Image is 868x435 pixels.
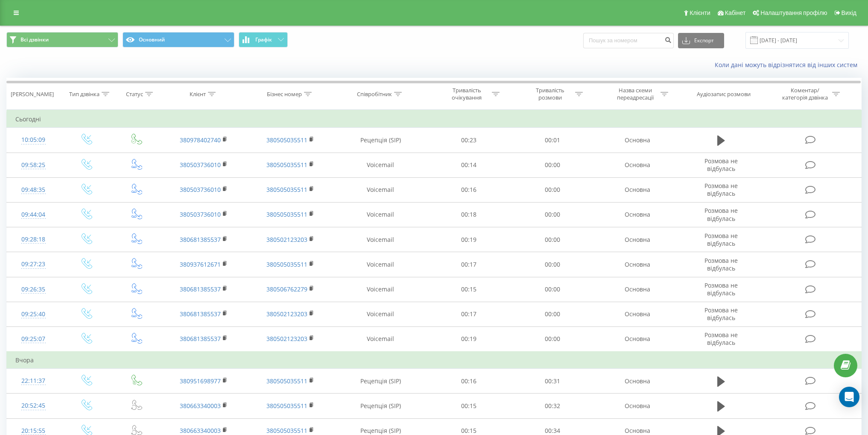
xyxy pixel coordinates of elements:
a: Коли дані можуть відрізнятися вiд інших систем [715,61,862,69]
td: Основна [594,302,681,326]
a: 380505035511 [266,260,307,268]
div: Клієнт [190,91,206,98]
a: 380503736010 [180,185,221,194]
td: Основна [594,252,681,277]
button: Основний [123,32,234,47]
td: 00:00 [511,177,594,202]
a: 380503736010 [180,210,221,218]
td: Voicemail [334,277,427,302]
td: 00:00 [511,202,594,227]
div: [PERSON_NAME] [11,91,54,98]
div: Назва схеми переадресації [613,87,658,101]
div: 09:58:25 [15,157,52,173]
a: 380505035511 [266,136,307,144]
span: Кабінет [725,9,746,16]
span: Всі дзвінки [20,36,49,43]
a: 380502123203 [266,335,307,343]
td: 00:14 [427,153,511,177]
div: 09:48:35 [15,182,52,198]
button: Графік [239,32,288,47]
td: 00:15 [427,394,511,418]
div: 09:25:07 [15,331,52,347]
a: 380505035511 [266,161,307,169]
span: Розмова не відбулась [704,157,738,173]
td: 00:00 [511,326,594,352]
td: Основна [594,177,681,202]
td: Рецепція (SIP) [334,369,427,394]
td: Voicemail [334,326,427,352]
td: 00:16 [427,369,511,394]
td: Основна [594,128,681,153]
span: Розмова не відбулась [704,331,738,347]
a: 380505035511 [266,210,307,218]
td: 00:31 [511,369,594,394]
td: Основна [594,153,681,177]
td: Voicemail [334,252,427,277]
td: Рецепція (SIP) [334,394,427,418]
td: Voicemail [334,302,427,326]
td: Основна [594,369,681,394]
td: 00:17 [427,252,511,277]
a: 380505035511 [266,402,307,410]
td: 00:01 [511,128,594,153]
a: 380502123203 [266,310,307,318]
span: Розмова не відбулась [704,256,738,272]
span: Розмова не відбулась [704,232,738,247]
td: Voicemail [334,227,427,252]
span: Розмова не відбулась [704,182,738,197]
div: Тривалість очікування [444,87,490,101]
span: Розмова не відбулась [704,306,738,322]
td: 00:00 [511,252,594,277]
td: 00:18 [427,202,511,227]
div: Аудіозапис розмови [697,91,751,98]
a: 380502123203 [266,235,307,244]
a: 380937612671 [180,260,221,268]
div: 09:27:23 [15,256,52,273]
input: Пошук за номером [583,33,674,48]
td: Сьогодні [7,111,862,128]
div: 09:25:40 [15,306,52,323]
a: 380663340003 [180,402,221,410]
td: 00:00 [511,277,594,302]
td: Основна [594,202,681,227]
a: 380951698977 [180,377,221,385]
a: 380505035511 [266,185,307,194]
td: Voicemail [334,153,427,177]
a: 380505035511 [266,426,307,435]
span: Розмова не відбулась [704,206,738,222]
button: Експорт [678,33,724,48]
span: Розмова не відбулась [704,281,738,297]
div: Статус [126,91,143,98]
div: 20:52:45 [15,397,52,414]
td: 00:00 [511,153,594,177]
a: 380681385537 [180,285,221,293]
td: 00:32 [511,394,594,418]
div: Тип дзвінка [69,91,99,98]
div: 10:05:09 [15,132,52,148]
td: 00:17 [427,302,511,326]
a: 380681385537 [180,235,221,244]
a: 380505035511 [266,377,307,385]
div: Коментар/категорія дзвінка [780,87,830,101]
div: Бізнес номер [267,91,302,98]
span: Налаштування профілю [760,9,827,16]
a: 380978402740 [180,136,221,144]
a: 380681385537 [180,335,221,343]
td: Voicemail [334,202,427,227]
td: 00:19 [427,227,511,252]
td: 00:15 [427,277,511,302]
div: Співробітник [357,91,392,98]
div: 09:44:04 [15,206,52,223]
td: Основна [594,326,681,352]
td: Основна [594,394,681,418]
div: 09:26:35 [15,281,52,298]
button: Всі дзвінки [6,32,118,47]
a: 380503736010 [180,161,221,169]
a: 380506762279 [266,285,307,293]
td: 00:16 [427,177,511,202]
span: Вихід [842,9,856,16]
a: 380681385537 [180,310,221,318]
td: Рецепція (SIP) [334,128,427,153]
div: Open Intercom Messenger [839,387,859,407]
a: 380663340003 [180,426,221,435]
